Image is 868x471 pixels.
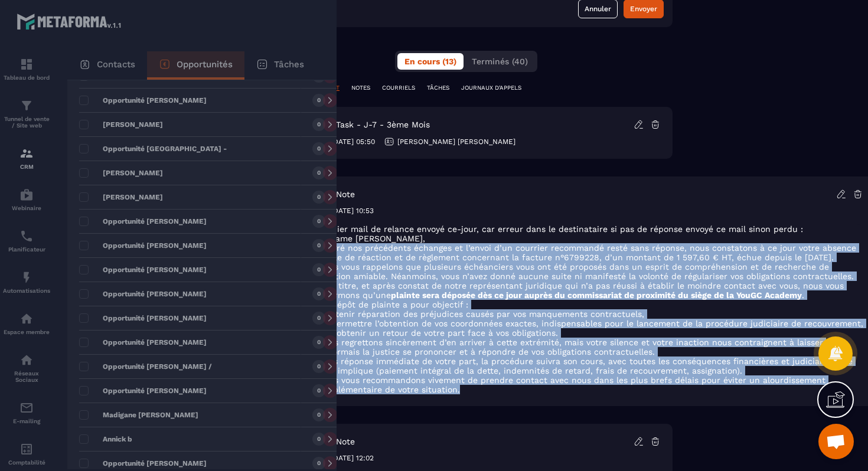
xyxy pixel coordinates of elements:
li: et d’obtenir un retour de votre part face à vos obligations. [318,328,863,338]
button: Terminés (40) [465,53,535,70]
p: À ce titre, et après constat de notre représentant juridique qui n’a pas réussi à établir le moin... [318,281,863,300]
p: Ce dépôt de plainte a pour objectif : [318,300,863,309]
p: Malgré nos précédents échanges et l’envoi d’un courrier recommandé resté sans réponse, nous const... [318,243,863,262]
p: [DATE] 10:53 [331,206,374,215]
p: NOTES [351,84,370,92]
p: task - J-7 - 3ème mois [336,119,430,130]
li: d’obtenir réparation des préjudices causés par vos manquements contractuels, [318,309,863,319]
p: [DATE] 12:02 [331,453,374,463]
a: Ouvrir le chat [818,424,854,459]
button: En cours (13) [397,53,464,70]
p: dernier mail de relance envoyé ce-jour, car erreur dans le destinataire si pas de réponse envoyé ... [318,224,863,234]
p: JOURNAUX D'APPELS [461,84,521,92]
p: Madame [PERSON_NAME], [318,234,863,243]
p: COURRIELS [382,84,415,92]
p: Nous vous rappelons que plusieurs échéanciers vous ont été proposés dans un esprit de compréhensi... [318,262,863,281]
p: [DATE] 05:50 [331,137,375,146]
div: Envoyer [630,3,657,15]
strong: plainte sera déposée dès ce jour auprès du commissariat de proximité du siège de la YouGC Academy [391,290,802,300]
p: TÂCHES [427,84,449,92]
p: [PERSON_NAME] [PERSON_NAME] [397,137,515,146]
span: Terminés (40) [472,57,528,66]
p: Nous regrettons sincèrement d’en arriver à cette extrémité, mais votre silence et votre inaction ... [318,338,863,356]
span: En cours (13) [404,57,456,66]
p: Sans réponse immédiate de votre part, la procédure suivra son cours, avec toutes les conséquences... [318,356,863,375]
li: de permettre l’obtention de vos coordonnées exactes, indispensables pour le lancement de la procé... [318,319,863,328]
p: Nous vous recommandons vivement de prendre contact avec nous dans les plus brefs délais pour évit... [318,375,863,394]
p: note [336,189,355,200]
p: note [336,436,355,447]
